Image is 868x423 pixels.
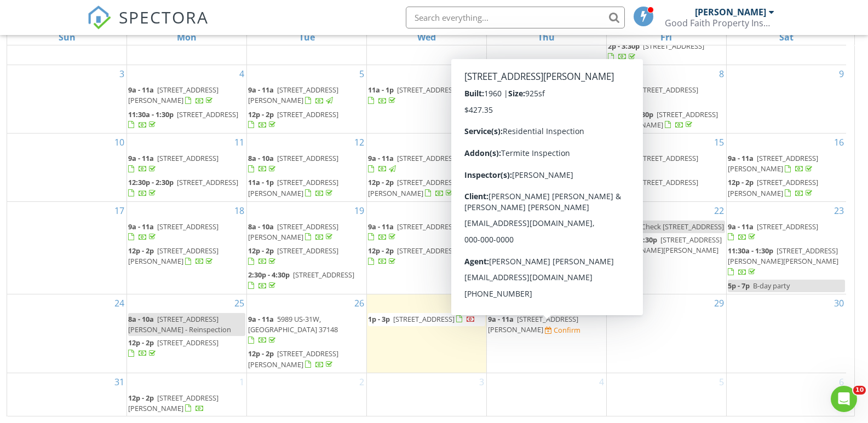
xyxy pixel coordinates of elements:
[367,65,487,134] td: Go to August 6, 2025
[128,393,154,403] span: 12p - 2p
[658,30,674,45] a: Friday
[368,222,458,242] a: 9a - 11a [STREET_ADDRESS]
[608,85,698,105] a: 9a - 11a [STREET_ADDRESS]
[248,85,338,105] span: [STREET_ADDRESS][PERSON_NAME]
[608,40,725,63] a: 2p - 3:30p [STREET_ADDRESS]
[608,222,630,231] span: 8a - 9a
[608,109,718,130] span: [STREET_ADDRESS][PERSON_NAME]
[477,65,486,83] a: Go to August 6, 2025
[7,65,127,134] td: Go to August 3, 2025
[248,245,365,268] a: 12p - 2p [STREET_ADDRESS]
[368,85,458,105] a: 11a - 1p [STREET_ADDRESS]
[248,349,338,369] a: 12p - 2p [STREET_ADDRESS][PERSON_NAME]
[352,202,366,219] a: Go to August 19, 2025
[112,373,127,391] a: Go to August 31, 2025
[712,202,726,219] a: Go to August 22, 2025
[488,270,594,290] a: 2:30p - 4:30p [STREET_ADDRESS][PERSON_NAME]
[717,373,726,391] a: Go to September 5, 2025
[406,7,625,28] input: Search everything...
[536,30,557,45] a: Thursday
[488,246,514,256] span: 12p - 2p
[248,246,274,256] span: 12p - 2p
[633,222,724,231] span: ReCheck [STREET_ADDRESS]
[608,235,722,265] a: 10:30a - 12:30p [STREET_ADDRESS][PERSON_NAME][PERSON_NAME]
[352,294,366,312] a: Go to August 26, 2025
[128,393,219,413] a: 12p - 2p [STREET_ADDRESS][PERSON_NAME]
[517,246,578,256] span: [STREET_ADDRESS]
[592,294,606,312] a: Go to August 28, 2025
[728,222,818,242] a: 9a - 11a [STREET_ADDRESS]
[248,176,365,200] a: 11a - 1p [STREET_ADDRESS][PERSON_NAME]
[7,134,127,202] td: Go to August 10, 2025
[177,109,238,119] span: [STREET_ADDRESS]
[608,177,634,187] span: 12p - 2p
[368,177,458,198] a: 12p - 2p [STREET_ADDRESS][PERSON_NAME]
[87,5,111,30] img: The Best Home Inspection Software - Spectora
[488,109,578,130] a: 12p - 2p [STREET_ADDRESS]
[368,177,458,198] span: [STREET_ADDRESS][PERSON_NAME]
[726,201,846,294] td: Go to August 23, 2025
[488,153,584,173] a: 8a - 9:30a [STREET_ADDRESS]
[247,65,367,134] td: Go to August 5, 2025
[853,386,866,395] span: 10
[293,270,354,280] span: [STREET_ADDRESS]
[128,108,245,132] a: 11:30a - 1:30p [STREET_ADDRESS]
[637,153,698,163] span: [STREET_ADDRESS]
[726,294,846,373] td: Go to August 30, 2025
[728,176,845,200] a: 12p - 2p [STREET_ADDRESS][PERSON_NAME]
[728,221,845,244] a: 9a - 11a [STREET_ADDRESS]
[248,269,365,292] a: 2:30p - 4:30p [STREET_ADDRESS]
[597,65,606,83] a: Go to August 7, 2025
[248,177,274,187] span: 11a - 1p
[128,176,245,200] a: 12:30p - 2:30p [STREET_ADDRESS]
[7,201,127,294] td: Go to August 17, 2025
[517,109,578,119] span: [STREET_ADDRESS]
[592,202,606,219] a: Go to August 21, 2025
[486,65,606,134] td: Go to August 7, 2025
[608,153,698,173] a: 9a - 11a [STREET_ADDRESS]
[728,177,754,187] span: 12p - 2p
[367,134,487,202] td: Go to August 13, 2025
[368,152,485,176] a: 9a - 11a [STREET_ADDRESS]
[367,294,487,373] td: Go to August 27, 2025
[128,246,219,266] span: [STREET_ADDRESS][PERSON_NAME]
[248,349,274,358] span: 12p - 2p
[247,134,367,202] td: Go to August 12, 2025
[477,373,486,391] a: Go to September 3, 2025
[127,294,247,373] td: Go to August 25, 2025
[128,177,238,198] a: 12:30p - 2:30p [STREET_ADDRESS]
[728,177,818,198] a: 12p - 2p [STREET_ADDRESS][PERSON_NAME]
[248,222,338,242] span: [STREET_ADDRESS][PERSON_NAME]
[608,108,725,132] a: 12:30p - 2:30p [STREET_ADDRESS][PERSON_NAME]
[488,85,578,105] span: [STREET_ADDRESS][PERSON_NAME]
[248,109,338,130] a: 12p - 2p [STREET_ADDRESS]
[177,177,238,187] span: [STREET_ADDRESS]
[472,134,486,151] a: Go to August 13, 2025
[488,222,578,242] a: 9a - 11a [STREET_ADDRESS]
[248,152,365,176] a: 8a - 10a [STREET_ADDRESS]
[832,134,846,151] a: Go to August 16, 2025
[128,222,219,242] a: 9a - 11a [STREET_ADDRESS]
[488,177,514,187] span: 12p - 2p
[112,202,127,219] a: Go to August 17, 2025
[592,134,606,151] a: Go to August 14, 2025
[127,201,247,294] td: Go to August 18, 2025
[248,349,338,369] span: [STREET_ADDRESS][PERSON_NAME]
[488,85,514,95] span: 9a - 11a
[157,153,219,163] span: [STREET_ADDRESS]
[831,386,857,412] iframe: Intercom live chat
[486,373,606,416] td: Go to September 4, 2025
[368,313,485,326] a: 1p - 3p [STREET_ADDRESS]
[128,221,245,244] a: 9a - 11a [STREET_ADDRESS]
[128,246,219,266] a: 12p - 2p [STREET_ADDRESS][PERSON_NAME]
[488,222,514,231] span: 9a - 11a
[608,177,698,198] a: 12p - 2p [STREET_ADDRESS]
[837,373,846,391] a: Go to September 6, 2025
[695,7,766,18] div: [PERSON_NAME]
[488,109,514,119] span: 12p - 2p
[488,314,578,334] a: 9a - 11a [STREET_ADDRESS][PERSON_NAME]
[248,177,338,198] a: 11a - 1p [STREET_ADDRESS][PERSON_NAME]
[368,245,485,268] a: 12p - 2p [STREET_ADDRESS]
[248,85,274,95] span: 9a - 11a
[128,314,154,324] span: 8a - 10a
